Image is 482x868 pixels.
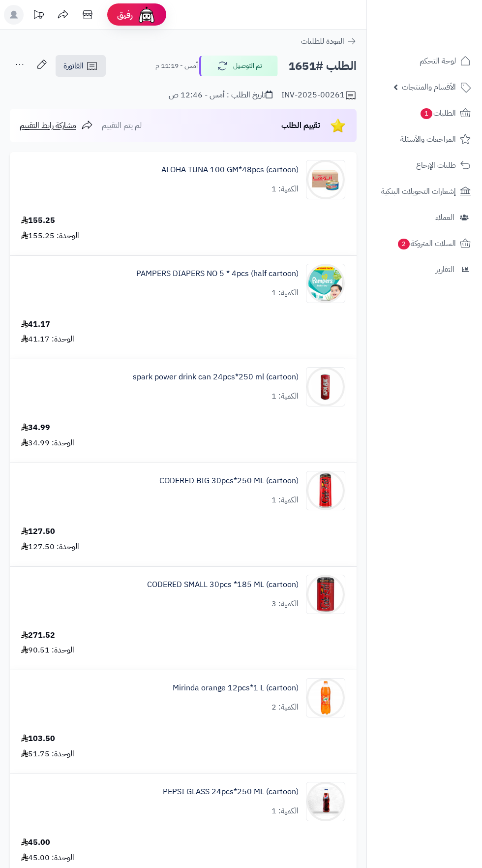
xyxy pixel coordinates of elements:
span: السلات المتروكة [397,237,456,250]
span: لم يتم التقييم [102,120,142,131]
img: 1747536125-51jkufB9faL._AC_SL1000-90x90.jpg [306,471,345,510]
div: الكمية: 2 [271,702,299,713]
small: أمس - 11:19 م [155,61,198,71]
img: 1747536337-61lY7EtfpmL._AC_SL1500-90x90.jpg [306,575,345,614]
a: الطلبات1 [373,101,476,125]
div: 41.17 [21,319,50,330]
span: 2 [398,239,410,250]
span: المراجعات والأسئلة [400,132,456,146]
div: 155.25 [21,215,55,226]
span: العودة للطلبات [301,35,344,47]
div: 45.00 [21,837,50,848]
a: Mirinda orange 12pcs*1 L (cartoon) [173,682,299,694]
a: المراجعات والأسئلة [373,127,476,151]
a: العملاء [373,206,476,229]
div: الكمية: 1 [271,806,299,817]
div: INV-2025-00261 [281,90,357,101]
span: إشعارات التحويلات البنكية [381,185,456,198]
a: العودة للطلبات [301,35,357,47]
div: 271.52 [21,630,55,641]
span: تقييم الطلب [281,120,320,131]
div: الوحدة: 41.17 [21,334,74,345]
div: الوحدة: 127.50 [21,541,79,553]
h2: الطلب #1651 [288,56,357,76]
div: الكمية: 3 [271,598,299,610]
div: الوحدة: 51.75 [21,748,74,760]
img: 1747593678-DaKbZ61wuzMtU803GphcjBnbaGIFEyWR-90x90.jpg [306,782,345,821]
a: طلبات الإرجاع [373,154,476,177]
a: PAMPERS DIAPERS NO 5 * 4pcs (half cartoon) [136,268,299,279]
div: الكمية: 1 [271,287,299,299]
div: تاريخ الطلب : أمس - 12:46 ص [169,90,272,101]
div: الوحدة: 155.25 [21,230,79,242]
span: طلبات الإرجاع [416,158,456,172]
span: رفيق [117,9,133,21]
div: الكمية: 1 [271,495,299,506]
div: الكمية: 1 [271,184,299,195]
a: لوحة التحكم [373,49,476,73]
span: الفاتورة [63,60,84,72]
div: 103.50 [21,733,55,744]
a: الفاتورة [56,55,106,77]
img: 1747461958-81DdJFaZ2vL._AC_SL1500-90x90.jpg [306,264,345,303]
img: 1747287290-Screenshot%202025-05-15%20083356-90x90.jpg [306,160,345,199]
div: الوحدة: 90.51 [21,645,74,656]
a: CODERED BIG 30pcs*250 ML (cartoon) [159,475,299,487]
span: التقارير [436,263,454,277]
div: الكمية: 1 [271,391,299,402]
button: تم التوصيل [199,56,278,76]
span: الأقسام والمنتجات [402,80,456,94]
img: ai-face.png [137,5,156,25]
a: spark power drink can 24pcs*250 ml (cartoon) [133,372,299,383]
img: 1747517517-f85b5201-d493-429b-b138-9978c401-90x90.jpg [306,367,345,406]
a: تحديثات المنصة [26,5,51,27]
div: الوحدة: 45.00 [21,852,74,864]
div: الوحدة: 34.99 [21,437,74,449]
a: السلات المتروكة2 [373,232,476,255]
div: 34.99 [21,422,50,434]
img: 1747574948-012000802850_1-90x90.jpg [306,678,345,717]
a: CODERED SMALL 30pcs *185 ML (cartoon) [147,579,299,590]
span: لوحة التحكم [420,54,456,68]
span: العملاء [435,211,454,224]
a: مشاركة رابط التقييم [20,120,93,131]
span: مشاركة رابط التقييم [20,120,76,131]
div: 127.50 [21,526,55,537]
img: logo-2.png [415,7,473,28]
span: 1 [421,108,433,120]
a: إشعارات التحويلات البنكية [373,180,476,203]
a: ALOHA TUNA 100 GM*48pcs (cartoon) [161,164,299,176]
span: الطلبات [420,106,456,120]
a: PEPSI GLASS 24pcs*250 ML (cartoon) [163,786,299,798]
a: التقارير [373,258,476,281]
